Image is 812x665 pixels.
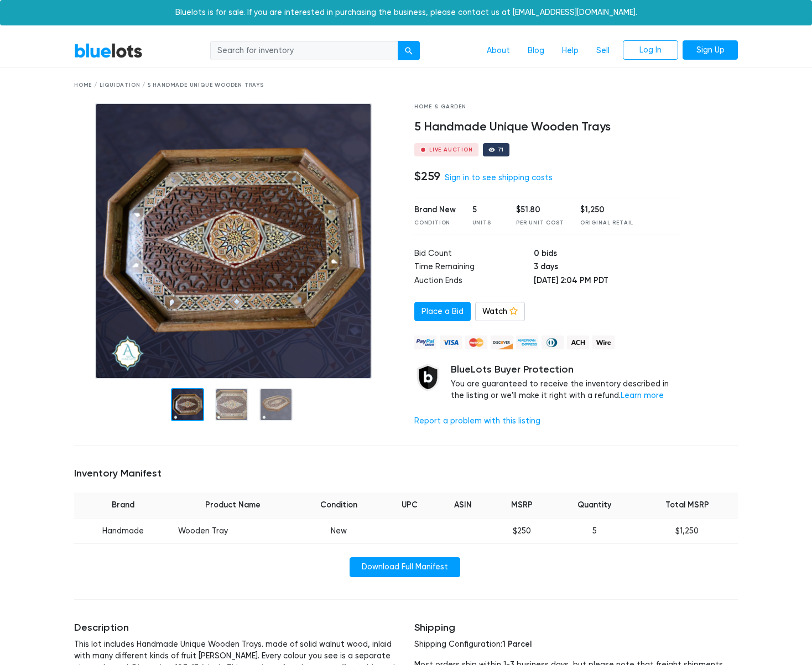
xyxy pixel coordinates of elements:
[74,622,398,634] h5: Description
[516,219,564,227] div: Per Unit Cost
[414,219,456,227] div: Condition
[383,493,435,518] th: UPC
[74,81,738,90] div: Home / Liquidation / 5 Handmade Unique Wooden Trays
[592,336,615,349] img: wire-908396882fe19aaaffefbd8e17b12f2f29708bd78693273c0e28e3a24408487f.png
[519,40,553,61] a: Blog
[498,147,504,153] div: 71
[472,204,500,216] div: 5
[465,336,487,349] img: mastercard-42073d1d8d11d6635de4c079ffdb20a4f30a903dc55d1612383a1b395dd17f39.png
[542,336,564,349] img: diners_club-c48f30131b33b1bb0e5d0e2dbd43a8bea4cb12cb2961413e2f4250e06c020426.png
[587,40,618,61] a: Sell
[414,248,534,261] td: Bid Count
[414,622,738,634] h5: Shipping
[74,468,738,480] h5: Inventory Manifest
[580,204,633,216] div: $1,250
[580,219,633,227] div: Original Retail
[553,493,636,518] th: Quantity
[534,248,681,261] td: 0 bids
[451,364,681,376] h5: BlueLots Buyer Protection
[440,336,462,349] img: visa-79caf175f036a155110d1892330093d4c38f53c55c9ec9e2c3a54a56571784bb.png
[451,364,681,402] div: You are guaranteed to receive the inventory described in the listing or we'll make it right with ...
[516,336,538,349] img: american_express-ae2a9f97a040b4b41f6397f7637041a5861d5f99d0716c09922aba4e24c8547d.png
[414,204,456,216] div: Brand New
[623,40,678,60] a: Log In
[294,518,383,544] td: New
[171,493,294,518] th: Product Name
[445,173,553,182] a: Sign in to see shipping costs
[414,364,442,391] img: buyer_protection_shield-3b65640a83011c7d3ede35a8e5a80bfdfaa6a97447f0071c1475b91a4b0b3d01.png
[414,638,738,651] p: Shipping Configuration:
[74,518,171,544] td: Handmade
[637,518,738,544] td: $1,250
[414,302,471,322] a: Place a Bid
[294,493,383,518] th: Condition
[95,103,372,379] img: f96c8c86-c341-4a44-bc8b-22aab1b7f637-1704441173.png
[472,219,500,227] div: Units
[429,147,473,153] div: Live Auction
[414,103,681,111] div: Home & Garden
[491,518,553,544] td: $250
[491,493,553,518] th: MSRP
[516,204,564,216] div: $51.80
[435,493,491,518] th: ASIN
[74,493,171,518] th: Brand
[502,639,532,649] span: 1 Parcel
[553,518,636,544] td: 5
[534,275,681,289] td: [DATE] 2:04 PM PDT
[171,518,294,544] td: Wooden Tray
[475,302,525,322] a: Watch
[74,43,143,59] a: BlueLots
[478,40,519,61] a: About
[414,120,681,134] h4: 5 Handmade Unique Wooden Trays
[683,40,738,60] a: Sign Up
[414,261,534,275] td: Time Remaining
[637,493,738,518] th: Total MSRP
[414,169,440,184] h4: $259
[210,41,398,61] input: Search for inventory
[553,40,587,61] a: Help
[414,275,534,289] td: Auction Ends
[414,416,540,426] a: Report a problem with this listing
[350,557,460,577] a: Download Full Manifest
[567,336,589,349] img: ach-b7992fed28a4f97f893c574229be66187b9afb3f1a8d16a4691d3d3140a8ab00.png
[534,261,681,275] td: 3 days
[414,336,436,349] img: paypal_credit-80455e56f6e1299e8d57f40c0dcee7b8cd4ae79b9eccbfc37e2480457ba36de9.png
[621,391,664,400] a: Learn more
[491,336,513,349] img: discover-82be18ecfda2d062aad2762c1ca80e2d36a4073d45c9e0ffae68cd515fbd3d32.png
